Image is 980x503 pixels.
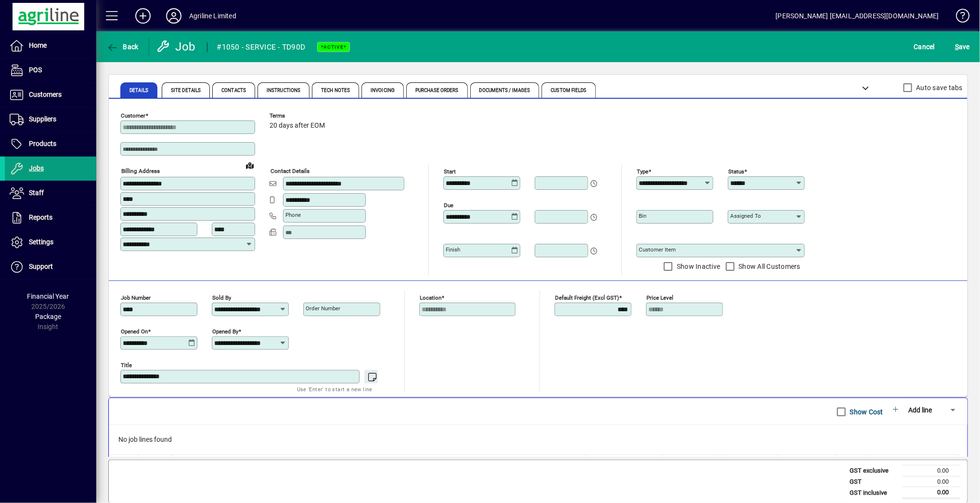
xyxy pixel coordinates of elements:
[915,83,963,93] label: Auto save tabs
[156,39,197,54] div: Job
[109,425,967,454] div: No job lines found
[96,38,149,55] app-page-header-button: Back
[27,292,69,300] span: Financial Year
[776,8,939,24] div: [PERSON_NAME] [EMAIL_ADDRESS][DOMAIN_NAME]
[845,487,903,499] td: GST inclusive
[29,238,53,246] span: Settings
[955,39,970,54] span: ave
[121,362,132,369] mat-label: Title
[35,313,61,320] span: Package
[949,2,968,33] a: Knowledge Base
[242,158,258,173] a: View on map
[29,213,52,221] span: Reports
[728,168,744,175] mat-label: Status
[29,189,44,197] span: Staff
[106,43,139,51] span: Back
[551,88,586,93] span: Custom Fields
[121,328,148,335] mat-label: Opened On
[212,294,231,301] mat-label: Sold by
[5,206,96,230] a: Reports
[171,88,201,93] span: Site Details
[903,487,960,499] td: 0.00
[845,476,903,487] td: GST
[270,122,325,130] span: 20 days after EOM
[29,91,62,98] span: Customers
[371,88,395,93] span: Invoicing
[104,38,141,55] button: Back
[221,88,246,93] span: Contacts
[675,262,720,271] label: Show Inactive
[639,246,676,253] mat-label: Customer Item
[306,305,340,312] mat-label: Order number
[29,140,56,147] span: Products
[415,88,459,93] span: Purchase Orders
[321,88,350,93] span: Tech Notes
[730,212,761,219] mat-label: Assigned to
[5,230,96,254] a: Settings
[5,83,96,107] a: Customers
[128,7,158,25] button: Add
[5,58,96,82] a: POS
[29,263,53,270] span: Support
[444,168,456,175] mat-label: Start
[555,294,619,301] mat-label: Default Freight (excl GST)
[270,113,327,119] span: Terms
[444,202,453,209] mat-label: Due
[420,294,441,301] mat-label: Location
[217,40,306,55] div: #1050 - SERVICE - TD90D
[737,262,801,271] label: Show All Customers
[845,465,903,477] td: GST exclusive
[5,181,96,205] a: Staff
[5,255,96,279] a: Support
[903,476,960,487] td: 0.00
[637,168,648,175] mat-label: Type
[29,164,44,172] span: Jobs
[446,246,460,253] mat-label: Finish
[914,39,935,54] span: Cancel
[285,212,301,218] mat-label: Phone
[29,115,56,123] span: Suppliers
[29,66,42,74] span: POS
[848,407,883,417] label: Show Cost
[955,43,959,51] span: S
[639,212,646,219] mat-label: Bin
[189,8,236,24] div: Agriline Limited
[5,132,96,156] a: Products
[297,384,373,395] mat-hint: Use 'Enter' to start a new line
[121,112,145,119] mat-label: Customer
[646,294,673,301] mat-label: Price Level
[129,88,148,93] span: Details
[121,294,151,301] mat-label: Job number
[953,38,972,55] button: Save
[267,88,300,93] span: Instructions
[5,34,96,58] a: Home
[912,38,938,55] button: Cancel
[903,465,960,477] td: 0.00
[5,107,96,132] a: Suppliers
[908,406,932,414] span: Add line
[158,7,189,25] button: Profile
[29,41,47,49] span: Home
[479,88,530,93] span: Documents / Images
[212,328,238,335] mat-label: Opened by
